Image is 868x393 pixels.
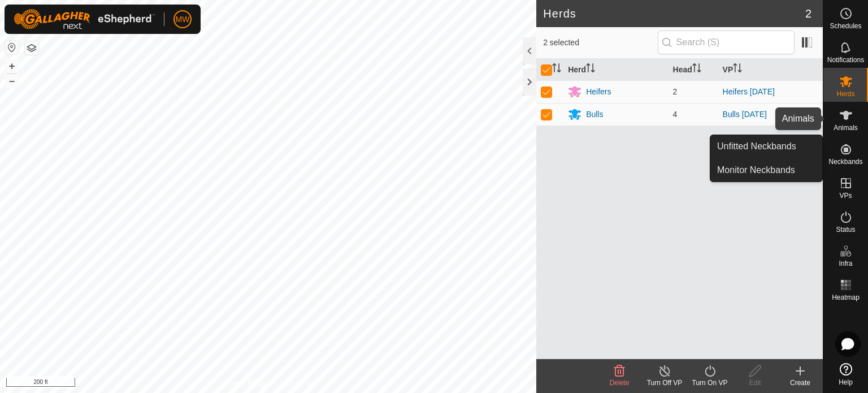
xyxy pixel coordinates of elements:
[723,87,775,96] a: Heifers [DATE]
[563,59,668,81] th: Herd
[723,110,767,119] a: Bulls [DATE]
[586,109,603,120] div: Bulls
[692,65,701,74] p-sorticon: Activate to sort
[823,359,868,390] a: Help
[658,31,795,54] input: Search (S)
[839,192,852,199] span: VPs
[732,378,778,388] div: Edit
[642,378,687,388] div: Turn Off VP
[279,378,313,388] a: Contact Us
[673,110,678,119] span: 4
[5,59,19,73] button: +
[710,135,822,158] a: Unfitted Neckbands
[828,158,862,165] span: Neckbands
[778,378,823,388] div: Create
[839,379,853,386] span: Help
[586,86,611,98] div: Heifers
[669,59,718,81] th: Head
[543,7,805,20] h2: Herds
[832,294,860,301] span: Heatmap
[552,65,561,74] p-sorticon: Activate to sort
[710,159,822,182] a: Monitor Neckbands
[5,41,19,54] button: Reset Map
[543,37,657,49] span: 2 selected
[14,9,155,29] img: Gallagher Logo
[25,41,38,55] button: Map Layers
[717,163,795,177] span: Monitor Neckbands
[5,74,19,88] button: –
[176,14,190,25] span: MW
[836,90,854,97] span: Herds
[717,140,796,153] span: Unfitted Neckbands
[718,59,823,81] th: VP
[834,124,858,131] span: Animals
[805,5,811,22] span: 2
[733,65,742,74] p-sorticon: Activate to sort
[673,87,678,96] span: 2
[586,65,595,74] p-sorticon: Activate to sort
[827,57,864,63] span: Notifications
[224,378,266,388] a: Privacy Policy
[687,378,732,388] div: Turn On VP
[836,226,855,233] span: Status
[839,260,852,267] span: Infra
[610,379,630,387] span: Delete
[830,23,861,29] span: Schedules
